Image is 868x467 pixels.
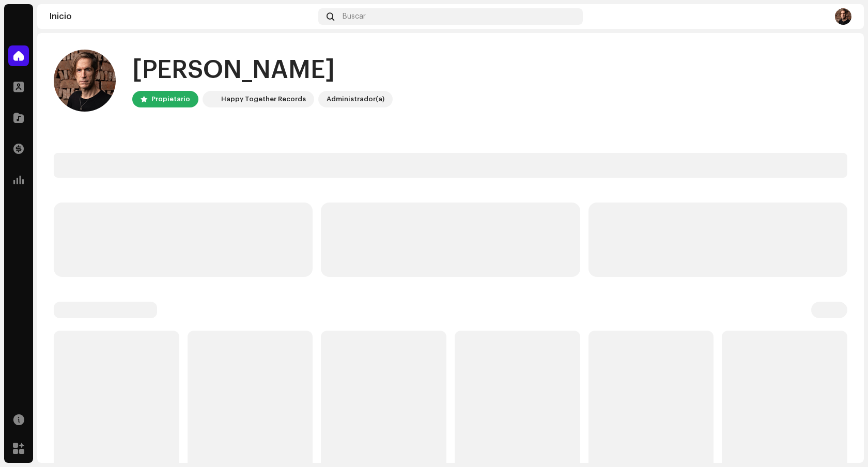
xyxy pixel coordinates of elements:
img: 9456d983-5a27-489a-9d77-0c048ea3a1bf [835,8,851,25]
img: edd8793c-a1b1-4538-85bc-e24b6277bc1e [205,93,217,105]
span: Buscar [343,12,366,21]
div: Happy Together Records [221,93,306,105]
div: [PERSON_NAME] [132,54,393,87]
div: Propietario [151,93,190,105]
div: Administrador(a) [327,93,384,105]
div: Inicio [50,12,314,21]
img: 9456d983-5a27-489a-9d77-0c048ea3a1bf [54,50,116,112]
